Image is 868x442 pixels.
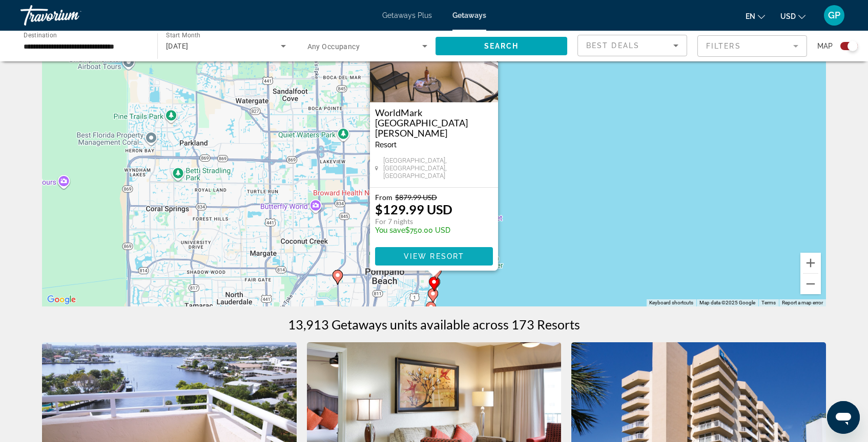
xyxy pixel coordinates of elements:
[436,37,567,55] button: Search
[586,41,639,50] span: Best Deals
[780,12,796,20] span: USD
[780,9,805,24] button: Change currency
[746,9,765,24] button: Change language
[800,253,821,273] button: Zoom in
[375,217,452,226] p: For 7 nights
[375,226,405,234] span: You save
[395,193,437,202] span: $879.99 USD
[375,141,397,149] span: Resort
[761,300,776,305] a: Terms (opens in new tab)
[586,39,678,52] mat-select: Sort by
[404,252,464,260] span: View Resort
[821,5,848,26] button: User Menu
[452,11,486,19] a: Getaways
[746,12,755,20] span: en
[383,157,493,180] span: [GEOGRAPHIC_DATA], [GEOGRAPHIC_DATA], [GEOGRAPHIC_DATA]
[375,226,452,234] p: $750.00 USD
[375,107,493,138] a: WorldMark [GEOGRAPHIC_DATA][PERSON_NAME]
[307,42,360,51] span: Any Occupancy
[375,247,493,266] button: View Resort
[288,317,580,332] h1: 13,913 Getaways units available across 173 Resorts
[382,11,432,19] a: Getaways Plus
[827,401,860,434] iframe: Button to launch messaging window
[166,42,189,50] span: [DATE]
[699,300,755,305] span: Map data ©2025 Google
[375,202,452,217] p: $129.99 USD
[24,31,57,38] span: Destination
[20,2,123,29] a: Travorium
[828,10,840,20] span: GP
[817,39,833,53] span: Map
[800,274,821,294] button: Zoom out
[375,193,392,202] span: From
[697,35,807,57] button: Filter
[649,299,693,306] button: Keyboard shortcuts
[484,42,519,50] span: Search
[45,293,78,306] img: Google
[45,293,78,306] a: Open this area in Google Maps (opens a new window)
[166,32,200,39] span: Start Month
[782,300,823,305] a: Report a map error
